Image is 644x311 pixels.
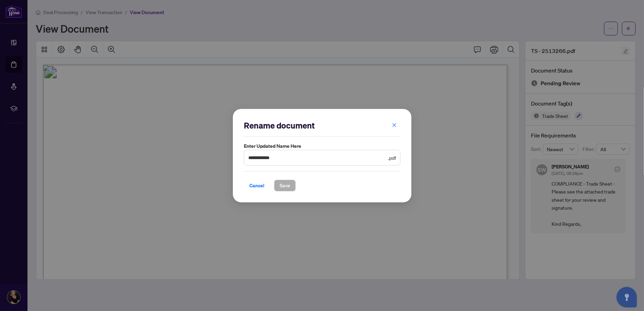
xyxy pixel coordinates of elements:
[244,179,270,191] button: Cancel
[392,122,397,127] span: close
[388,154,396,161] span: .pdf
[617,287,637,308] button: Open asap
[244,142,400,150] label: Enter updated name here
[244,120,400,131] h2: Rename document
[274,179,296,191] button: Save
[249,180,264,191] span: Cancel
